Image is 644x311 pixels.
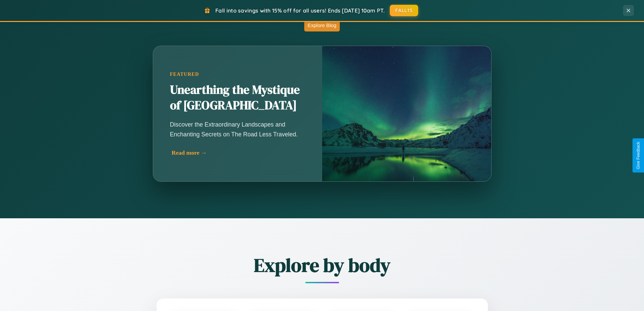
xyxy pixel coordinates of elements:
[119,252,525,278] h2: Explore by body
[215,7,385,14] span: Fall into savings with 15% off for all users! Ends [DATE] 10am PT.
[172,149,307,156] div: Read more →
[390,5,418,16] button: FALL15
[636,142,641,169] div: Give Feedback
[170,82,305,113] h2: Unearthing the Mystique of [GEOGRAPHIC_DATA]
[170,71,305,77] div: Featured
[304,19,340,31] button: Explore Blog
[170,120,305,139] p: Discover the Extraordinary Landscapes and Enchanting Secrets on The Road Less Traveled.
